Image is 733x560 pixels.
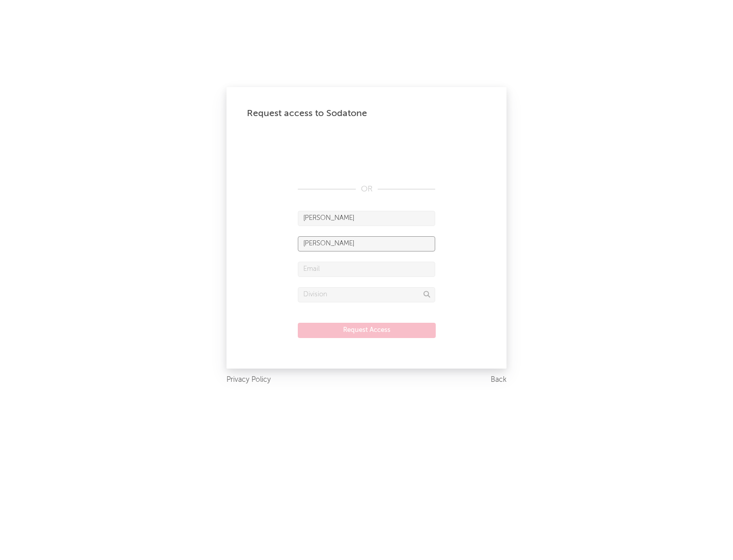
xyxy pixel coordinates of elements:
[298,287,435,302] input: Division
[227,374,271,386] a: Privacy Policy
[298,323,436,338] button: Request Access
[298,262,435,277] input: Email
[247,107,486,120] div: Request access to Sodatone
[298,236,435,251] input: Last Name
[298,211,435,226] input: First Name
[298,183,435,195] div: OR
[491,374,506,386] a: Back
